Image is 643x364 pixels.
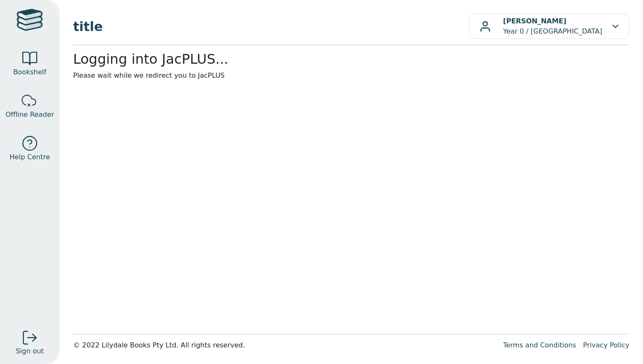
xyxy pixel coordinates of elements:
h2: Logging into JacPLUS... [73,51,629,67]
div: © 2022 Lilydale Books Pty Ltd. All rights reserved. [73,340,496,350]
button: [PERSON_NAME]Year 0 / [GEOGRAPHIC_DATA] [469,14,629,39]
p: Please wait while we redirect you to JacPLUS [73,71,629,81]
b: [PERSON_NAME] [503,17,566,25]
span: Bookshelf [13,67,46,77]
span: Help Centre [9,152,50,162]
p: Year 0 / [GEOGRAPHIC_DATA] [503,16,602,37]
span: title [73,17,469,36]
a: Terms and Conditions [503,341,576,349]
span: Offline Reader [6,110,54,120]
span: Sign out [16,346,44,356]
a: Privacy Policy [583,341,629,349]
